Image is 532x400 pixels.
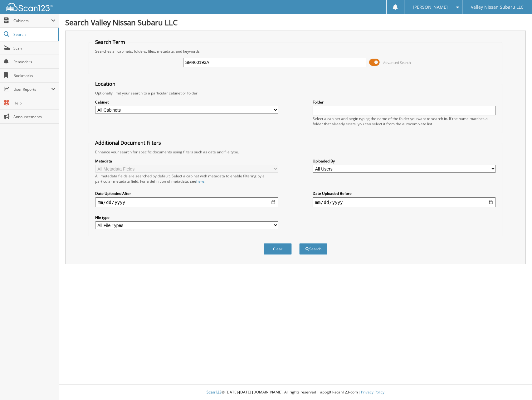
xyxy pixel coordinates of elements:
a: here [196,179,204,184]
span: User Reports [13,87,51,92]
span: Announcements [13,114,56,119]
iframe: Chat Widget [501,370,532,400]
span: Advanced Search [383,60,411,65]
input: start [95,197,278,207]
a: Privacy Policy [361,389,384,395]
label: Folder [313,99,496,105]
div: © [DATE]-[DATE] [DOMAIN_NAME]. All rights reserved | appg01-scan123-com | [59,385,532,400]
div: Enhance your search for specific documents using filters such as date and file type. [92,149,499,155]
span: Reminders [13,59,56,65]
img: scan123-logo-white.svg [6,3,53,11]
label: Metadata [95,158,278,164]
span: Valley Nissan Subaru LLC [471,5,524,9]
legend: Location [92,80,119,87]
legend: Search Term [92,39,128,46]
span: Cabinets [13,18,51,23]
label: Date Uploaded After [95,191,278,196]
button: Search [299,243,327,255]
h1: Search Valley Nissan Subaru LLC [65,17,526,27]
legend: Additional Document Filters [92,139,164,146]
span: Help [13,100,56,106]
span: [PERSON_NAME] [413,5,448,9]
label: Cabinet [95,99,278,105]
div: Optionally limit your search to a particular cabinet or folder [92,90,499,96]
div: All metadata fields are searched by default. Select a cabinet with metadata to enable filtering b... [95,173,278,184]
div: Searches all cabinets, folders, files, metadata, and keywords [92,49,499,54]
span: Bookmarks [13,73,56,78]
label: Uploaded By [313,158,496,164]
label: Date Uploaded Before [313,191,496,196]
div: Select a cabinet and begin typing the name of the folder you want to search in. If the name match... [313,116,496,127]
span: Search [13,32,55,37]
button: Clear [264,243,292,255]
span: Scan123 [207,389,222,395]
input: end [313,197,496,207]
span: Scan [13,46,56,51]
label: File type [95,215,278,220]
